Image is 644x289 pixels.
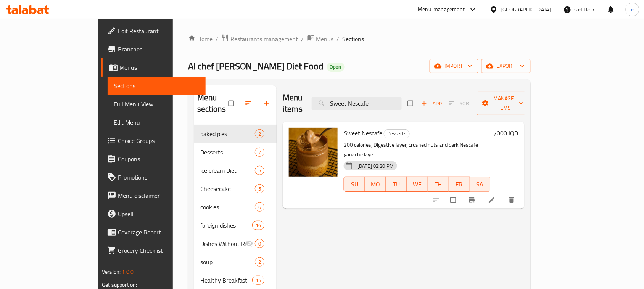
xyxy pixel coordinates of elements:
div: items [252,276,264,285]
span: Select section [403,96,419,111]
button: SA [470,177,491,192]
div: [GEOGRAPHIC_DATA] [501,5,551,14]
li: / [216,34,218,43]
div: cookies6 [194,198,277,216]
a: Promotions [101,168,206,186]
div: Menu-management [418,5,465,14]
span: Restaurants management [230,34,298,43]
a: Coupons [101,150,206,168]
span: 5 [255,185,264,193]
p: 200 calories, Digestive layer, crushed nuts and dark Nescafe ganache layer [344,140,491,159]
div: baked pies [200,129,255,138]
span: Open [327,64,345,70]
a: Choice Groups [101,132,206,150]
h6: 7000 IQD [494,128,518,138]
span: Edit Restaurant [118,26,200,35]
span: Upsell [118,209,200,218]
a: Edit Menu [108,113,206,132]
span: 2 [255,130,264,138]
span: Add item [419,98,444,109]
button: TU [386,177,407,192]
div: items [255,148,264,157]
span: e [631,5,634,14]
span: soup [200,257,255,267]
a: Full Menu View [108,95,206,113]
span: [DATE] 02:20 PM [354,162,397,170]
input: search [312,97,402,110]
a: Grocery Checklist [101,241,206,260]
div: items [252,221,264,230]
h2: Menu sections [197,92,229,115]
span: Coupons [118,154,200,164]
a: Coverage Report [101,223,206,241]
span: 16 [253,222,264,229]
button: export [481,59,531,73]
span: Select section first [444,98,477,109]
span: Sections [343,34,364,43]
div: ice cream Diet5 [194,161,277,180]
span: Menus [316,34,334,43]
span: foreign dishes [200,221,252,230]
button: import [430,59,478,73]
span: Healthy Breakfast [200,276,252,285]
span: Choice Groups [118,136,200,145]
span: Dishes Without Rice [200,239,246,248]
span: Coverage Report [118,228,200,237]
span: Manage items [483,94,525,113]
svg: Inactive section [246,240,253,247]
span: Menu disclaimer [118,191,200,200]
span: cookies [200,202,255,212]
div: items [255,239,264,248]
span: Add [421,99,442,108]
div: Cheesecake5 [194,180,277,198]
span: Grocery Checklist [118,246,200,255]
button: TH [428,177,449,192]
span: SU [347,179,362,190]
span: SA [473,179,488,190]
a: Upsell [101,205,206,223]
a: Restaurants management [221,34,298,44]
span: Desserts [200,148,255,157]
button: SU [344,177,365,192]
button: Manage items [477,92,531,115]
img: Sweet Nescafe [289,128,338,177]
span: export [488,61,525,71]
span: 2 [255,258,264,266]
div: Open [327,63,345,72]
span: Edit Menu [114,118,200,127]
span: Menus [119,63,200,72]
div: items [255,166,264,175]
span: Al chef [PERSON_NAME] Diet Food [188,58,324,75]
div: soup2 [194,253,277,271]
a: Sections [108,77,206,95]
li: / [301,34,304,43]
a: Menus [307,34,334,44]
span: Full Menu View [114,100,200,109]
button: delete [503,192,522,209]
div: foreign dishes16 [194,216,277,234]
span: FR [452,179,467,190]
span: Branches [118,45,200,54]
button: MO [365,177,386,192]
button: Branch-specific-item [464,192,482,209]
span: Version: [102,267,121,277]
div: items [255,184,264,193]
span: Desserts [384,129,409,138]
div: Dishes Without Rice0 [194,234,277,253]
button: FR [449,177,470,192]
span: Sweet Nescafe [344,127,382,139]
li: / [337,34,340,43]
span: 0 [255,240,264,247]
span: Cheesecake [200,184,255,193]
span: ice cream Diet [200,166,255,175]
a: Menu disclaimer [101,186,206,205]
span: TU [389,179,404,190]
span: TH [431,179,446,190]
